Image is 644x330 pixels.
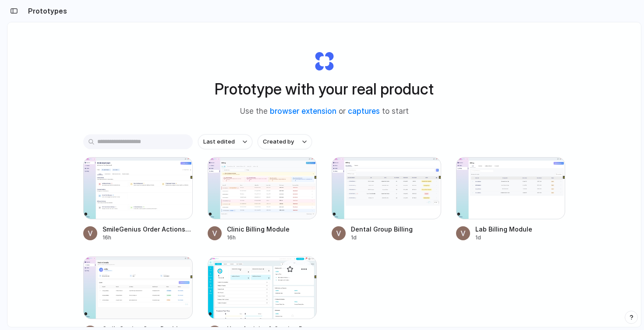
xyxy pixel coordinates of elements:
[351,225,441,234] span: Dental Group Billing
[475,234,566,242] div: 1d
[270,107,336,116] a: browser extension
[348,107,380,116] a: captures
[263,137,294,146] span: Created by
[203,137,235,146] span: Last edited
[198,134,252,149] button: Last edited
[456,157,566,242] a: Lab Billing ModuleLab Billing Module1d
[208,157,317,242] a: Clinic Billing ModuleClinic Billing Module16h
[332,157,441,242] a: Dental Group BillingDental Group Billing1d
[475,225,566,234] span: Lab Billing Module
[215,77,434,101] h1: Prototype with your real product
[25,6,67,16] h2: Prototypes
[103,234,193,242] div: 16h
[103,225,193,234] span: SmileGenius Order Actions Dashboard
[351,234,441,242] div: 1d
[227,225,317,234] span: Clinic Billing Module
[227,234,317,242] div: 16h
[83,157,193,242] a: SmileGenius Order Actions DashboardSmileGenius Order Actions Dashboard16h
[258,134,312,149] button: Created by
[240,106,409,117] span: Use the or to start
